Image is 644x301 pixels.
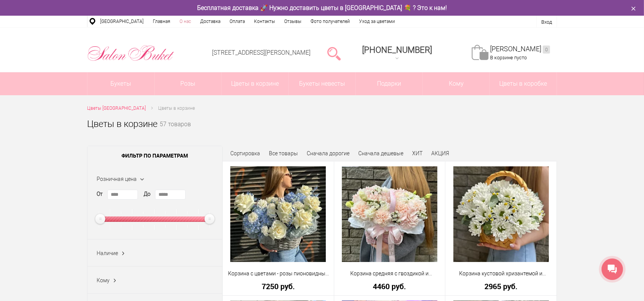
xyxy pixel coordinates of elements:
[249,16,280,27] a: Контакты
[289,72,356,95] a: Букеты невесты
[212,49,311,56] a: [STREET_ADDRESS][PERSON_NAME]
[87,43,175,63] img: Цветы Нижний Новгород
[87,146,222,165] span: Фильтр по параметрам
[225,16,249,27] a: Оплата
[97,190,103,198] label: От
[81,4,563,12] div: Бесплатная доставка 🚀 Нужно доставить цветы в [GEOGRAPHIC_DATA] 💐 ? Это к нам!
[87,72,154,95] a: Букеты
[160,122,191,140] small: 57 товаров
[358,150,403,156] a: Сначала дешевые
[307,150,350,156] a: Сначала дорогие
[453,166,549,262] img: Корзина кустовой хризантемой и матрикарией
[87,104,146,112] a: Цветы [GEOGRAPHIC_DATA]
[158,106,195,111] span: Цветы в корзине
[339,270,440,278] a: Корзина средняя с гвоздикой и гортензией
[95,16,148,27] a: [GEOGRAPHIC_DATA]
[306,16,354,27] a: Фото получателей
[356,72,422,95] a: Подарки
[490,45,550,54] a: [PERSON_NAME]
[228,270,329,278] a: Корзина с цветами - розы пионовидные и голубая гортензия
[490,55,527,60] span: В корзине пусто
[155,72,222,95] a: Розы
[144,190,150,198] label: До
[450,270,552,278] a: Корзина кустовой хризантемой и матрикарией
[543,46,550,54] ins: 0
[269,150,298,156] a: Все товары
[362,45,432,55] div: [PHONE_NUMBER]
[228,282,329,290] a: 7250 руб.
[431,150,449,156] a: АКЦИЯ
[175,16,196,27] a: О нас
[97,176,137,182] span: Розничная цена
[87,106,146,111] span: Цветы [GEOGRAPHIC_DATA]
[541,19,552,25] a: Вход
[230,150,260,156] span: Сортировка
[222,72,288,95] a: Цветы в корзине
[97,250,118,256] span: Наличие
[230,166,326,262] img: Корзина с цветами - розы пионовидные и голубая гортензия
[342,166,437,262] img: Корзина средняя с гвоздикой и гортензией
[358,42,437,64] a: [PHONE_NUMBER]
[423,72,490,95] span: Кому
[148,16,175,27] a: Главная
[87,117,157,131] h1: Цветы в корзине
[196,16,225,27] a: Доставка
[412,150,422,156] a: ХИТ
[97,277,110,283] span: Кому
[280,16,306,27] a: Отзывы
[450,282,552,290] a: 2965 руб.
[490,72,557,95] a: Цветы в коробке
[339,282,440,290] a: 4460 руб.
[354,16,400,27] a: Уход за цветами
